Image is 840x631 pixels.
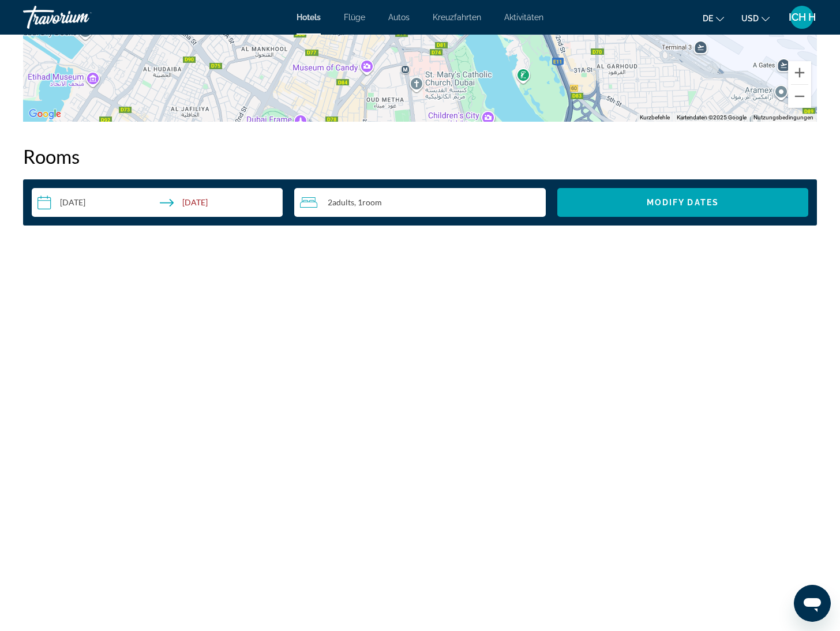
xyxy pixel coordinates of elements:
[647,198,719,207] span: Modify Dates
[789,11,816,23] font: ICH H
[741,14,759,23] font: USD
[703,14,713,23] font: de
[788,61,811,84] button: Vergrößern
[703,10,724,27] button: Sprache ändern
[23,145,817,168] h2: Rooms
[344,13,365,22] a: Flüge
[328,198,354,207] span: 2
[677,114,747,121] span: Kartendaten ©2025 Google
[433,13,481,22] a: Kreuzfahrten
[787,5,817,29] button: Benutzermenü
[788,85,811,108] button: Verkleinern
[794,585,831,622] iframe: Schaltfläche zum Öffnen des Messaging-Fensters
[504,13,543,22] a: Aktivitäten
[26,107,64,122] a: Dieses Gebiet in Google Maps öffnen (in neuem Fenster)
[354,198,382,207] span: , 1
[23,2,138,32] a: Travorium
[741,10,770,27] button: Währung ändern
[32,188,283,217] button: Select check in and out date
[26,107,64,122] img: Google
[640,114,670,122] button: Kurzbefehle
[362,197,382,207] span: Room
[294,188,545,217] button: Travelers: 2 adults, 0 children
[388,13,410,22] a: Autos
[332,197,354,207] span: Adults
[557,188,808,217] button: Modify Dates
[753,114,813,121] a: Nutzungsbedingungen (wird in neuem Tab geöffnet)
[32,188,808,217] div: Search widget
[297,13,321,22] a: Hotels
